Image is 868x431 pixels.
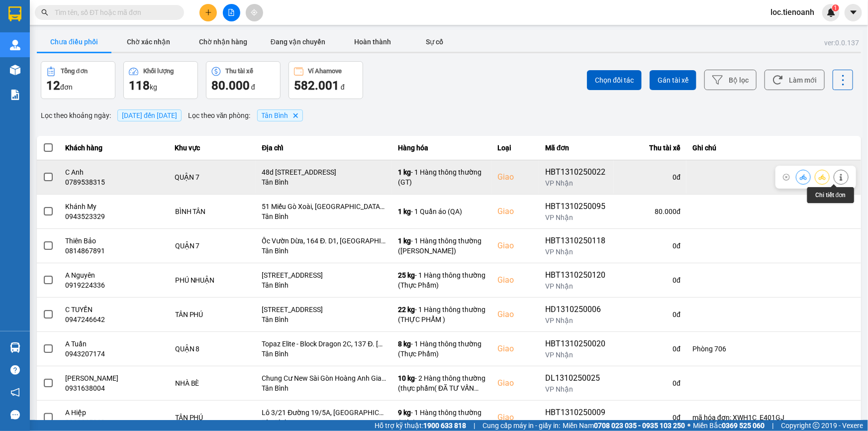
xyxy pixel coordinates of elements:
[262,270,386,280] div: [STREET_ADDRESS]
[482,420,560,431] span: Cung cấp máy in - giấy in:
[545,178,608,188] div: VP Nhận
[545,281,608,291] div: VP Nhận
[563,420,685,431] span: Miền Nam
[175,413,250,423] div: TÂN PHÚ
[545,372,608,384] div: DL1310250025
[392,136,491,160] th: Hàng hóa
[262,212,386,221] div: Tân Bình
[55,7,172,18] input: Tìm tên, số ĐT hoặc mã đơn
[692,344,855,354] div: Phòng 706
[693,420,765,431] span: Miền Bắc
[545,316,608,325] div: VP Nhận
[262,315,386,324] div: Tân Bình
[398,306,415,314] span: 22 kg
[10,342,20,353] img: warehouse-icon
[10,40,20,50] img: warehouse-icon
[620,378,680,388] div: 0 đ
[41,9,48,16] span: search
[199,4,217,21] button: plus
[292,112,298,118] svg: Delete
[834,4,837,11] span: 1
[545,338,608,350] div: HBT1310250020
[66,349,163,359] div: 0943207174
[226,68,254,75] div: Thu tài xế
[595,75,634,85] span: Chọn đối tác
[497,274,533,286] div: Giao
[256,136,392,160] th: Địa chỉ
[308,68,342,75] div: Ví Ahamove
[620,207,680,216] div: 80.000 đ
[849,8,858,17] span: caret-down
[175,344,250,354] div: QUẬN 8
[398,167,485,187] div: - 1 Hàng thông thường (GT)
[66,202,163,212] div: Khánh My
[545,201,608,213] div: HBT1310250095
[772,420,773,431] span: |
[763,6,822,18] span: loc.tienoanh
[497,171,533,183] div: Giao
[497,240,533,252] div: Giao
[66,246,163,256] div: 0814867891
[66,315,163,324] div: 0947246642
[545,419,608,429] div: VP Nhận
[620,241,680,251] div: 0 đ
[41,61,115,99] button: Tổng đơn12đơn
[129,79,150,93] span: 118
[398,208,411,215] span: 1 kg
[658,75,688,85] span: Gán tài xế
[175,172,250,182] div: QUẬN 7
[129,78,193,94] div: kg
[827,8,836,17] img: icon-new-feature
[262,383,386,393] div: Tân Bình
[61,68,88,75] div: Tổng đơn
[262,202,386,212] div: 51 Miếu Gò Xoài, [GEOGRAPHIC_DATA] A, [GEOGRAPHIC_DATA], [GEOGRAPHIC_DATA]
[545,350,608,360] div: VP Nhận
[10,65,20,75] img: warehouse-icon
[686,136,861,160] th: Ghi chú
[474,420,475,431] span: |
[262,111,289,119] span: Tân Bình
[620,275,680,285] div: 0 đ
[66,383,163,393] div: 0931638004
[66,177,163,187] div: 0789538315
[704,70,757,90] button: Bộ lọc
[832,4,839,11] sup: 1
[46,79,60,93] span: 12
[66,212,163,221] div: 0943523329
[262,305,386,315] div: [STREET_ADDRESS]
[398,409,411,417] span: 9 kg
[251,9,258,16] span: aim
[8,6,21,21] img: logo-vxr
[175,241,250,251] div: QUẬN 7
[66,280,163,290] div: 0919224336
[398,270,485,290] div: - 1 Hàng thông thường (Thực Phẩm)
[211,79,250,93] span: 80.000
[335,32,410,52] button: Hoàn thành
[491,136,539,160] th: Loại
[398,340,411,348] span: 8 kg
[223,4,240,21] button: file-add
[262,339,386,349] div: Topaz Elite - Block Dragon 2C, 137 Đ. [STREET_ADDRESS]
[143,68,174,75] div: Khối lượng
[410,32,460,52] button: Sự cố
[375,420,466,431] span: Hỗ trợ kỹ thuật:
[10,90,20,100] img: solution-icon
[41,110,111,121] span: Lọc theo khoảng ngày :
[123,61,198,99] button: Khối lượng118kg
[175,207,250,216] div: BÌNH TÂN
[60,136,169,160] th: Khách hàng
[398,168,411,176] span: 1 kg
[46,78,110,94] div: đơn
[261,32,335,52] button: Đang vận chuyển
[246,4,263,21] button: aim
[10,365,20,375] span: question-circle
[620,344,680,354] div: 0 đ
[722,422,765,430] strong: 0369 525 060
[545,304,608,316] div: HD1310250006
[692,413,855,423] div: mã hóa đơn: XWH1C_E401GJ
[545,166,608,178] div: HBT1310250022
[66,167,163,177] div: C Anh
[228,9,235,16] span: file-add
[262,177,386,187] div: Tân Bình
[545,235,608,247] div: HBT1310250118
